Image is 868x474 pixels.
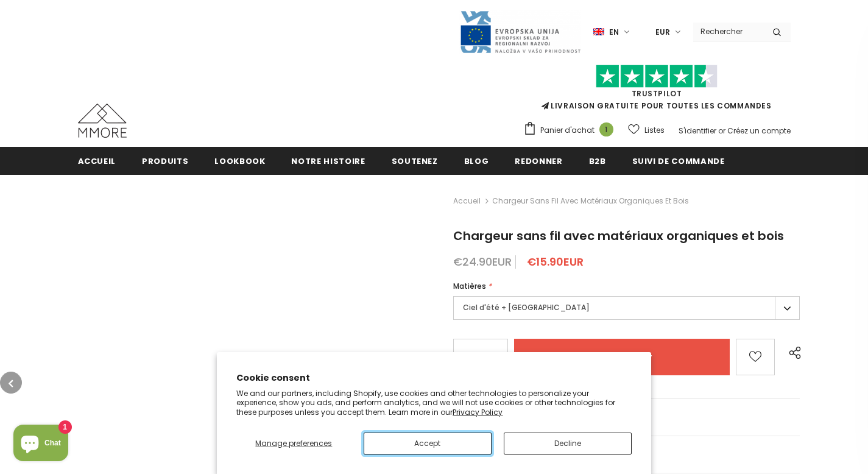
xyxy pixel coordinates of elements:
[596,65,718,88] img: Faites confiance aux étoiles pilotes
[523,70,791,111] span: LIVRAISON GRATUITE POUR TOUTES LES COMMANDES
[364,433,492,455] button: Accept
[523,121,619,140] a: Panier d'achat 1
[514,339,730,375] input: Add to cart
[655,26,670,38] span: EUR
[214,147,265,174] a: Lookbook
[540,124,595,136] span: Panier d'achat
[453,254,512,269] span: €24.90EUR
[632,155,725,167] span: Suivi de commande
[392,155,438,167] span: soutenez
[459,26,581,37] a: Javni Razpis
[392,147,438,174] a: soutenez
[589,155,606,167] span: B2B
[632,147,725,174] a: Suivi de commande
[291,155,365,167] span: Notre histoire
[453,281,486,291] span: Matières
[599,122,613,136] span: 1
[78,155,116,167] span: Accueil
[593,27,604,37] img: i-lang-1.png
[628,119,665,141] a: Listes
[492,194,689,208] span: Chargeur sans fil avec matériaux organiques et bois
[78,104,127,138] img: Cas MMORE
[644,124,665,136] span: Listes
[453,296,800,320] label: Ciel d'été + [GEOGRAPHIC_DATA]
[632,88,682,99] a: TrustPilot
[589,147,606,174] a: B2B
[609,26,619,38] span: en
[453,407,503,417] a: Privacy Policy
[515,147,562,174] a: Redonner
[255,438,332,448] span: Manage preferences
[236,389,632,417] p: We and our partners, including Shopify, use cookies and other technologies to personalize your ex...
[464,155,489,167] span: Blog
[142,155,188,167] span: Produits
[527,254,584,269] span: €15.90EUR
[453,227,784,244] span: Chargeur sans fil avec matériaux organiques et bois
[459,10,581,54] img: Javni Razpis
[464,147,489,174] a: Blog
[453,194,481,208] a: Accueil
[718,126,725,136] span: or
[515,155,562,167] span: Redonner
[78,147,116,174] a: Accueil
[142,147,188,174] a: Produits
[236,372,632,384] h2: Cookie consent
[693,23,763,40] input: Search Site
[291,147,365,174] a: Notre histoire
[504,433,632,455] button: Decline
[727,126,791,136] a: Créez un compte
[214,155,265,167] span: Lookbook
[10,425,72,464] inbox-online-store-chat: Shopify online store chat
[236,433,351,455] button: Manage preferences
[679,126,716,136] a: S'identifier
